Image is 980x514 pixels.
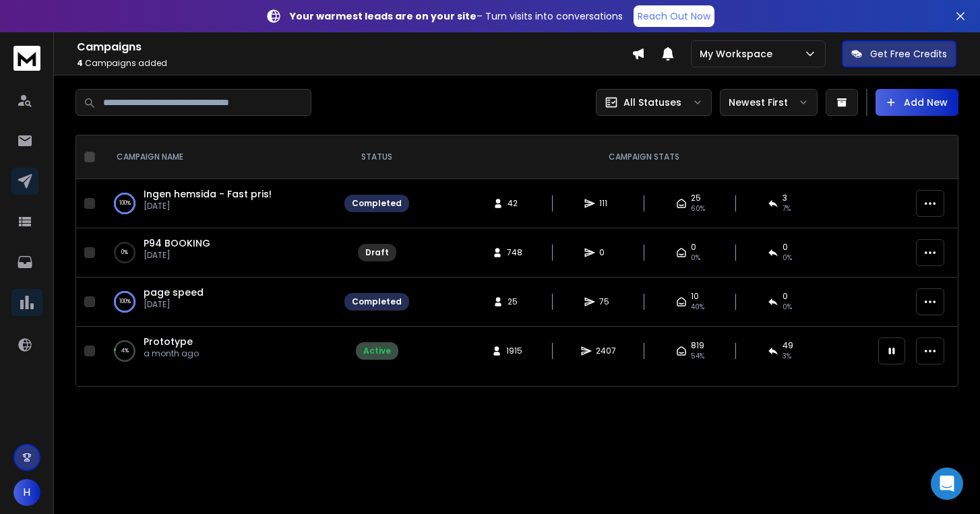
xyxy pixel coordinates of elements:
[144,335,193,348] a: Prototype
[691,351,704,362] span: 54 %
[623,96,681,109] p: All Statuses
[870,47,947,61] p: Get Free Credits
[783,253,792,263] span: 0%
[100,327,336,376] td: 4%Prototypea month ago
[876,89,958,116] button: Add New
[599,247,613,258] span: 0
[506,346,522,356] span: 1915
[508,296,521,307] span: 25
[783,340,793,351] span: 49
[783,351,791,362] span: 3 %
[336,135,417,179] th: STATUS
[691,302,704,313] span: 40 %
[783,193,787,203] span: 3
[783,203,791,214] span: 7 %
[417,135,870,179] th: CAMPAIGN STATS
[144,286,204,299] a: page speed
[691,291,699,302] span: 10
[352,296,402,307] div: Completed
[508,198,521,209] span: 42
[599,296,613,307] span: 75
[599,198,613,209] span: 111
[144,348,199,359] p: a month ago
[783,291,788,302] span: 0
[290,9,623,23] p: – Turn visits into conversations
[119,197,131,210] p: 100 %
[100,278,336,327] td: 100%page speed[DATE]
[783,302,792,313] span: 0 %
[13,479,40,506] button: H
[365,247,389,258] div: Draft
[144,250,210,261] p: [DATE]
[100,179,336,228] td: 100%Ingen hemsida - Fast pris![DATE]
[931,468,963,500] div: Open Intercom Messenger
[100,228,336,278] td: 0%P94 BOOKING[DATE]
[507,247,522,258] span: 748
[13,46,40,71] img: logo
[634,5,714,27] a: Reach Out Now
[100,135,336,179] th: CAMPAIGN NAME
[144,299,204,310] p: [DATE]
[842,40,956,67] button: Get Free Credits
[144,236,210,250] a: P94 BOOKING
[638,9,710,23] p: Reach Out Now
[363,346,391,356] div: Active
[691,340,704,351] span: 819
[144,187,272,201] a: Ingen hemsida - Fast pris!
[720,89,818,116] button: Newest First
[691,253,700,263] span: 0%
[691,193,701,203] span: 25
[691,242,696,253] span: 0
[700,47,778,61] p: My Workspace
[121,344,129,358] p: 4 %
[77,39,632,55] h1: Campaigns
[596,346,616,356] span: 2407
[121,246,128,259] p: 0 %
[691,203,705,214] span: 60 %
[77,58,632,69] p: Campaigns added
[783,242,788,253] span: 0
[119,295,131,309] p: 100 %
[144,201,272,212] p: [DATE]
[290,9,477,23] strong: Your warmest leads are on your site
[77,57,83,69] span: 4
[352,198,402,209] div: Completed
